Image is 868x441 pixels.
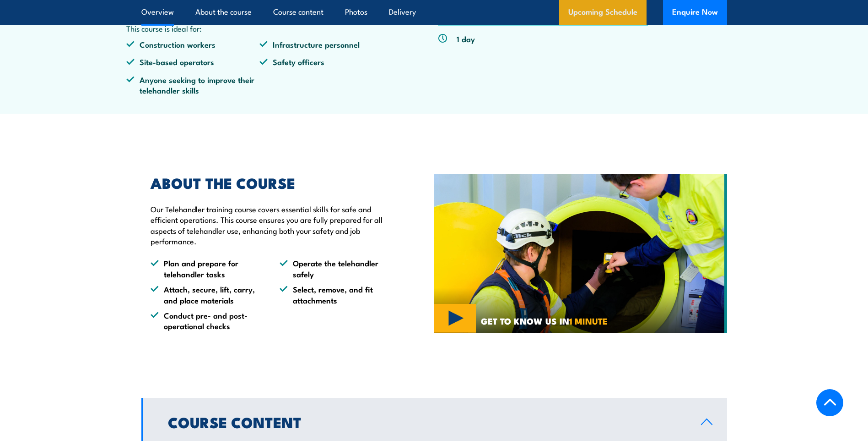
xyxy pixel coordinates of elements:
[151,204,392,247] p: Our Telehandler training course covers essential skills for safe and efficient operations. This c...
[280,258,392,279] li: Operate the telehandler safely
[151,310,263,331] li: Conduct pre- and post-operational checks
[151,176,392,189] h2: ABOUT THE COURSE
[280,284,392,305] li: Select, remove, and fit attachments
[151,284,263,305] li: Attach, secure, lift, carry, and place materials
[569,314,608,327] strong: 1 MINUTE
[481,317,608,325] span: GET TO KNOW US IN
[457,33,475,44] p: 1 day
[259,39,393,50] li: Infrastructure personnel
[259,56,393,67] li: Safety officers
[168,415,686,428] h2: Course Content
[151,258,263,279] li: Plan and prepare for telehandler tasks
[126,74,260,96] li: Anyone seeking to improve their telehandler skills
[126,56,260,67] li: Site-based operators
[126,39,260,50] li: Construction workers
[126,23,394,33] p: This course is ideal for:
